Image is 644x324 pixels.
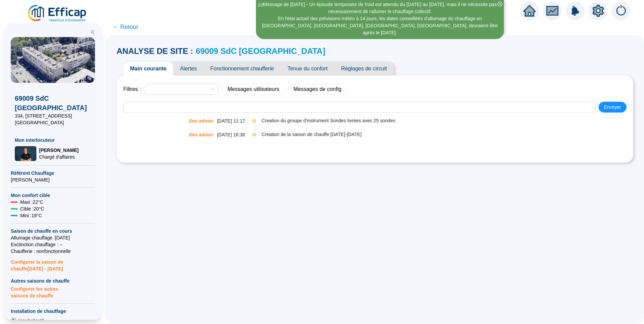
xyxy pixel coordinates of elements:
[15,137,91,143] span: Mon interlocuteur
[173,62,203,75] span: Alertes
[20,205,44,212] span: Cible : 20 °C
[334,62,394,75] span: Réglages de circuit
[15,94,91,112] span: 69009 SdC [GEOGRAPHIC_DATA]
[222,84,285,95] button: Messages utilisateurs
[15,112,91,126] span: 334, [STREET_ADDRESS] [GEOGRAPHIC_DATA]
[20,212,42,219] span: Mini : 19 °C
[612,1,631,20] img: alerts
[261,117,633,124] span: Creation du groupe d'instrument Sondes livrées avec 25 sondes
[11,284,95,299] span: Configurer les autres saisons de chauffe
[11,234,95,241] span: Allumage chauffage : [DATE]
[592,5,604,17] span: setting
[523,5,536,17] span: home
[288,84,347,95] button: Messages de config
[11,241,95,248] span: Exctinction chauffage : --
[123,62,173,75] span: Main courante
[27,4,88,23] img: efficap energie logo
[11,228,95,234] span: Saison de chauffe en cours
[112,22,138,32] span: ← Retour
[281,62,334,75] span: Tenue du confort
[11,170,95,176] span: Référent Chauffage
[11,255,95,272] span: Configurer la saison de chauffe [DATE] - [DATE]
[604,104,621,111] span: Envoyer
[566,1,585,20] img: alerts
[257,1,503,15] div: Message de [DATE] - Un épisode temporaire de froid est attendu du [DATE] au [DATE], mais il ne né...
[11,248,95,255] span: Chaufferie : non fonctionnelle
[11,192,95,199] span: Mon confort cible
[217,131,245,138] span: [DATE] 16:36
[203,62,281,75] span: Fonctionnement chaufferie
[546,5,558,17] span: fund
[189,118,214,125] span: Dev admin :
[257,15,503,36] div: En l'état actuel des prévisions météo à 14 jours, les dates conseillées d'allumage du chauffage e...
[11,308,95,315] span: Installation de chauffage
[196,46,325,56] a: 69009 SdC [GEOGRAPHIC_DATA]
[15,146,36,161] img: Chargé d'affaires
[90,30,95,34] span: double-left
[39,147,78,154] span: [PERSON_NAME]
[11,317,16,324] span: 1
[20,199,43,205] span: Maxi : 22 °C
[258,2,264,7] i: 1 / 2
[189,131,214,138] span: Dev admin :
[599,102,626,112] button: Envoyer
[261,131,633,138] span: Creation de la saison de chauffe [DATE]-[DATE]
[11,176,95,183] span: [PERSON_NAME]
[11,278,95,284] span: Autres saisons de chauffe
[117,46,193,57] span: ANALYSE DE SITE :
[217,118,245,125] span: [DATE] 11:17
[18,317,44,324] span: circuit régulé
[123,85,141,93] span: Filtres :
[497,2,502,6] span: close-circle
[39,154,78,160] span: Chargé d'affaires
